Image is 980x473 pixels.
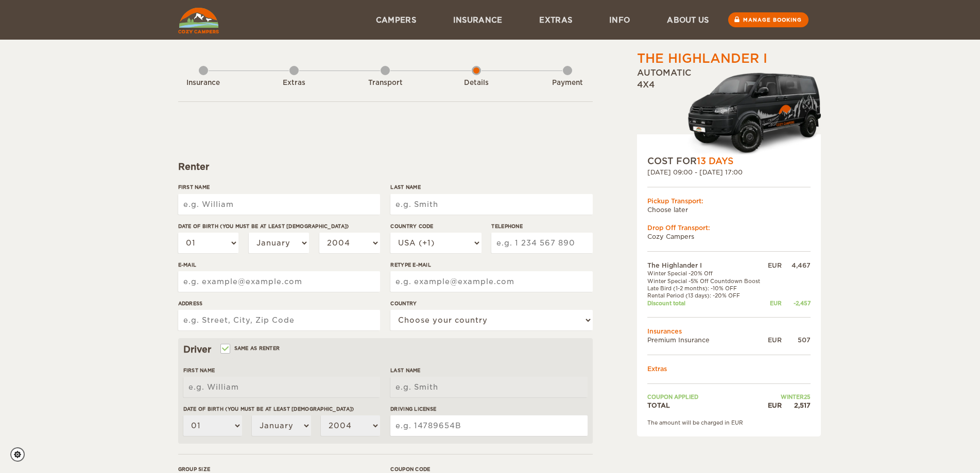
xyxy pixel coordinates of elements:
[175,78,232,88] div: Insurance
[390,183,592,191] label: Last Name
[647,168,811,177] div: [DATE] 09:00 - [DATE] 17:00
[782,336,811,344] div: 507
[221,346,228,353] input: Same as renter
[178,161,593,173] div: Renter
[647,223,811,232] div: Drop Off Transport:
[637,67,821,155] div: Automatic 4x4
[782,261,811,270] div: 4,467
[178,300,380,307] label: Address
[637,50,767,67] div: The Highlander I
[647,155,811,167] div: COST FOR
[765,300,781,307] div: EUR
[647,292,766,299] td: Rental Period (13 days): -20% OFF
[266,78,322,88] div: Extras
[178,310,380,330] input: e.g. Street, City, Zip Code
[390,222,481,230] label: Country Code
[765,401,781,410] div: EUR
[390,261,592,269] label: Retype E-mail
[390,415,587,436] input: e.g. 14789654B
[491,233,592,253] input: e.g. 1 234 567 890
[390,194,592,215] input: e.g. Smith
[183,366,380,374] label: First Name
[647,364,811,373] td: Extras
[178,271,380,292] input: e.g. example@example.com
[221,343,280,353] label: Same as renter
[647,300,766,307] td: Discount total
[647,270,766,277] td: Winter Special -20% Off
[765,393,810,400] td: WINTER25
[357,78,414,88] div: Transport
[678,71,821,155] img: Cozy-3.png
[647,419,811,426] div: The amount will be charged in EUR
[647,232,811,241] td: Cozy Campers
[697,156,733,166] span: 13 Days
[782,401,811,410] div: 2,517
[390,300,592,307] label: Country
[183,377,380,397] input: e.g. William
[765,336,781,344] div: EUR
[183,405,380,413] label: Date of birth (You must be at least [DEMOGRAPHIC_DATA])
[491,222,592,230] label: Telephone
[647,197,811,205] div: Pickup Transport:
[647,285,766,292] td: Late Bird (1-2 months): -10% OFF
[390,377,587,397] input: e.g. Smith
[390,405,587,413] label: Driving License
[183,343,588,356] div: Driver
[647,393,766,400] td: Coupon applied
[728,12,809,27] a: Manage booking
[539,78,596,88] div: Payment
[390,465,592,473] label: Coupon code
[178,465,380,473] label: Group size
[178,261,380,269] label: E-mail
[10,447,31,462] a: Cookie settings
[178,8,219,33] img: Cozy Campers
[647,401,766,410] td: TOTAL
[390,271,592,292] input: e.g. example@example.com
[647,205,811,214] td: Choose later
[448,78,505,88] div: Details
[178,222,380,230] label: Date of birth (You must be at least [DEMOGRAPHIC_DATA])
[647,336,766,344] td: Premium Insurance
[647,277,766,285] td: Winter Special -5% Off Countdown Boost
[765,261,781,270] div: EUR
[647,261,766,270] td: The Highlander I
[390,366,587,374] label: Last Name
[647,327,811,336] td: Insurances
[782,300,811,307] div: -2,457
[178,183,380,191] label: First Name
[178,194,380,215] input: e.g. William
